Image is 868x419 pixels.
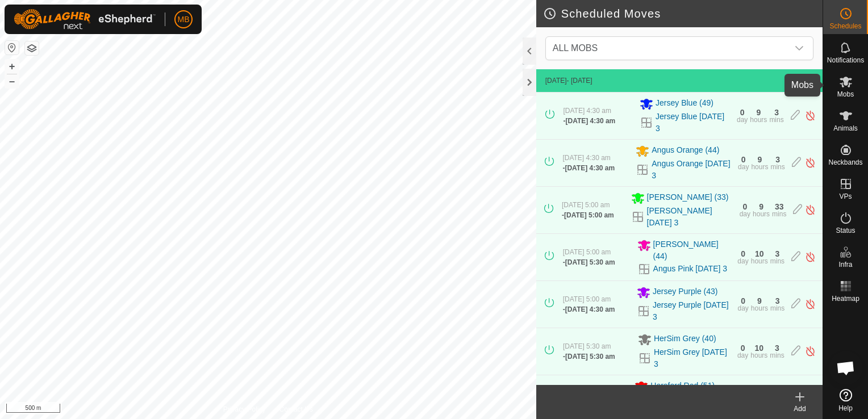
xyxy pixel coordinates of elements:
[562,154,610,162] span: [DATE] 4:30 am
[647,191,729,205] span: [PERSON_NAME] (33)
[742,203,747,211] div: 0
[565,164,615,172] span: [DATE] 4:30 am
[652,144,719,158] span: Angus Orange (44)
[753,211,770,217] div: hours
[737,352,748,359] div: day
[565,353,615,361] span: [DATE] 5:30 am
[805,298,816,310] img: Turn off schedule move
[563,304,615,315] div: -
[757,297,762,305] div: 9
[563,116,615,126] div: -
[740,211,750,217] div: day
[750,352,767,359] div: hours
[836,227,855,234] span: Status
[837,91,854,98] span: Mobs
[751,258,768,265] div: hours
[805,204,816,216] img: Turn off schedule move
[548,37,788,60] span: ALL MOBS
[758,156,762,164] div: 9
[770,164,784,170] div: mins
[654,333,716,346] span: HerSim Grey (40)
[750,116,767,123] div: hours
[562,210,614,220] div: -
[223,404,266,414] a: Privacy Policy
[653,286,717,299] span: Jersey Purple (43)
[563,248,611,256] span: [DATE] 5:00 am
[832,295,859,302] span: Heatmap
[838,405,853,412] span: Help
[755,344,764,352] div: 10
[838,261,852,268] span: Infra
[755,250,764,258] div: 10
[14,9,156,30] img: Gallagher Logo
[741,344,745,352] div: 0
[775,250,780,258] div: 3
[770,352,784,359] div: mins
[774,108,779,116] div: 3
[828,159,862,166] span: Neckbands
[788,37,811,60] div: dropdown trigger
[653,299,731,323] a: Jersey Purple [DATE] 3
[775,203,784,211] div: 33
[741,250,745,258] div: 0
[5,60,19,73] button: +
[567,77,592,85] span: - [DATE]
[741,156,746,164] div: 0
[647,205,733,229] a: [PERSON_NAME] [DATE] 3
[543,7,823,20] h2: Scheduled Moves
[829,23,861,30] span: Schedules
[823,384,868,416] a: Help
[562,163,615,173] div: -
[656,97,713,111] span: Jersey Blue (49)
[738,164,749,170] div: day
[178,14,190,26] span: MB
[829,351,863,385] a: Open chat
[775,156,780,164] div: 3
[565,117,615,125] span: [DATE] 4:30 am
[654,346,731,370] a: HerSim Grey [DATE] 3
[563,295,611,303] span: [DATE] 5:00 am
[656,111,730,135] a: Jersey Blue [DATE] 3
[545,77,567,85] span: [DATE]
[562,201,610,209] span: [DATE] 5:00 am
[563,257,615,267] div: -
[653,238,731,262] span: [PERSON_NAME] (44)
[741,297,745,305] div: 0
[652,158,731,182] a: Angus Orange [DATE] 3
[653,263,727,275] a: Angus Pink [DATE] 3
[565,305,615,313] span: [DATE] 4:30 am
[777,404,823,414] div: Add
[564,211,614,219] span: [DATE] 5:00 am
[563,351,615,362] div: -
[5,41,19,55] button: Reset Map
[833,125,858,132] span: Animals
[775,297,780,305] div: 3
[563,107,611,115] span: [DATE] 4:30 am
[770,258,784,265] div: mins
[772,211,786,217] div: mins
[553,43,598,53] span: ALL MOBS
[769,116,783,123] div: mins
[751,305,768,312] div: hours
[756,108,761,116] div: 9
[805,345,816,357] img: Turn off schedule move
[5,74,19,88] button: –
[805,110,816,121] img: Turn off schedule move
[839,193,852,200] span: VPs
[650,380,715,393] span: Hereford Red (51)
[805,157,816,169] img: Turn off schedule move
[25,41,39,55] button: Map Layers
[759,203,763,211] div: 9
[279,404,313,414] a: Contact Us
[565,258,615,266] span: [DATE] 5:30 am
[737,258,748,265] div: day
[737,116,748,123] div: day
[751,164,768,170] div: hours
[775,344,779,352] div: 3
[770,305,784,312] div: mins
[563,342,611,350] span: [DATE] 5:30 am
[827,57,864,64] span: Notifications
[738,305,749,312] div: day
[740,108,745,116] div: 0
[805,251,816,263] img: Turn off schedule move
